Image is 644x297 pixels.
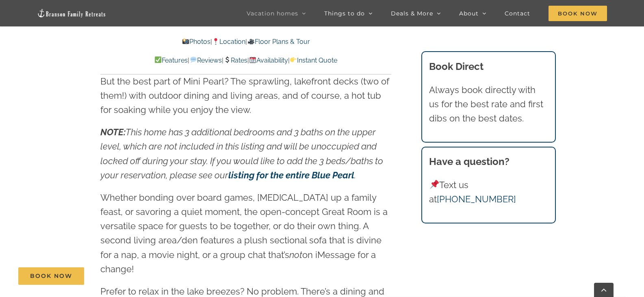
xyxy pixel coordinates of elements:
[212,38,219,45] img: 📍
[100,55,391,66] p: | | | |
[429,83,548,126] p: Always book directly with us for the best rate and first dibs on the best dates.
[228,170,354,180] a: listing for the entire Blue Pearl
[290,56,337,64] a: Instant Quote
[290,56,297,63] img: 👉
[505,11,530,16] span: Contact
[429,59,548,74] h3: Book Direct
[247,11,298,16] span: Vacation homes
[459,11,479,16] span: About
[223,56,247,64] a: Rates
[289,249,302,260] span: not
[249,56,288,64] a: Availability
[100,37,391,47] p: | |
[249,56,256,63] img: 📆
[247,38,310,46] a: Floor Plans & Tour
[549,6,607,21] span: Book Now
[429,178,548,206] p: Text us at
[100,76,389,115] span: But the best part of Mini Pearl? The sprawling, lakefront decks (two of them!) with outdoor dinin...
[182,38,210,46] a: Photos
[430,180,439,189] img: 📌
[429,154,548,169] h3: Have a question?
[224,56,230,63] img: 💲
[100,192,388,260] span: Whether bonding over board games, [MEDICAL_DATA] up a family feast, or savoring a quiet moment, t...
[100,127,383,180] span: This home has 3 additional bedrooms and 3 baths on the upper level, which are not included in thi...
[37,9,106,18] img: Branson Family Retreats Logo
[154,56,188,64] a: Features
[18,267,84,285] a: Book Now
[354,170,356,180] span: .
[190,56,197,63] img: 💬
[437,194,516,204] a: [PHONE_NUMBER]
[212,38,245,46] a: Location
[30,273,72,280] span: Book Now
[248,38,254,45] img: 🎥
[189,56,221,64] a: Reviews
[391,11,433,16] span: Deals & More
[100,127,126,137] i: NOTE:
[155,56,161,63] img: ✅
[324,11,365,16] span: Things to do
[182,38,189,45] img: 📸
